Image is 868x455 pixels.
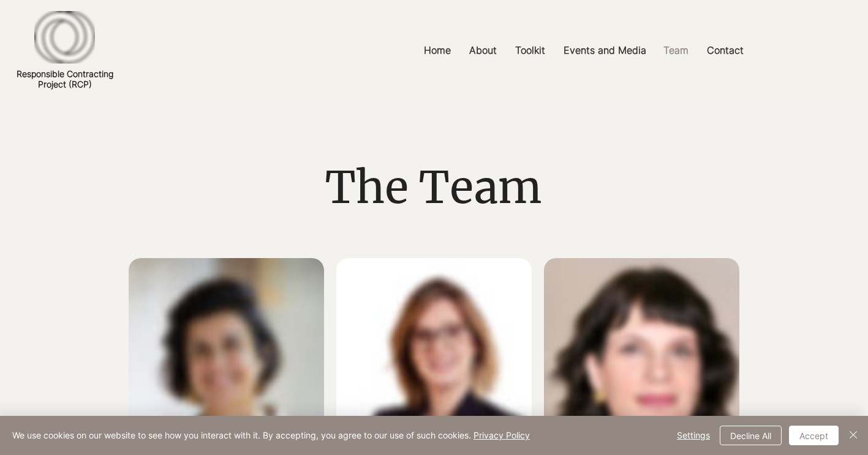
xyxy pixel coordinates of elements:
a: Events and Media [554,37,654,64]
p: Team [657,37,695,64]
a: Contact [698,37,753,64]
a: Team [654,37,698,64]
button: Close [846,426,861,445]
img: Close [846,427,861,442]
span: Settings [677,426,710,445]
button: Decline All [720,426,782,445]
p: Toolkit [509,37,551,64]
nav: Site [300,37,868,64]
button: Accept [789,426,839,445]
p: Contact [701,37,750,64]
span: The Team [325,160,542,215]
p: Home [418,37,457,64]
a: Privacy Policy [474,430,530,440]
a: Home [415,37,460,64]
a: Toolkit [506,37,554,64]
span: We use cookies on our website to see how you interact with it. By accepting, you agree to our use... [12,430,530,441]
p: About [463,37,503,64]
a: About [460,37,506,64]
p: Events and Media [557,37,652,64]
a: Responsible ContractingProject (RCP) [17,68,113,89]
